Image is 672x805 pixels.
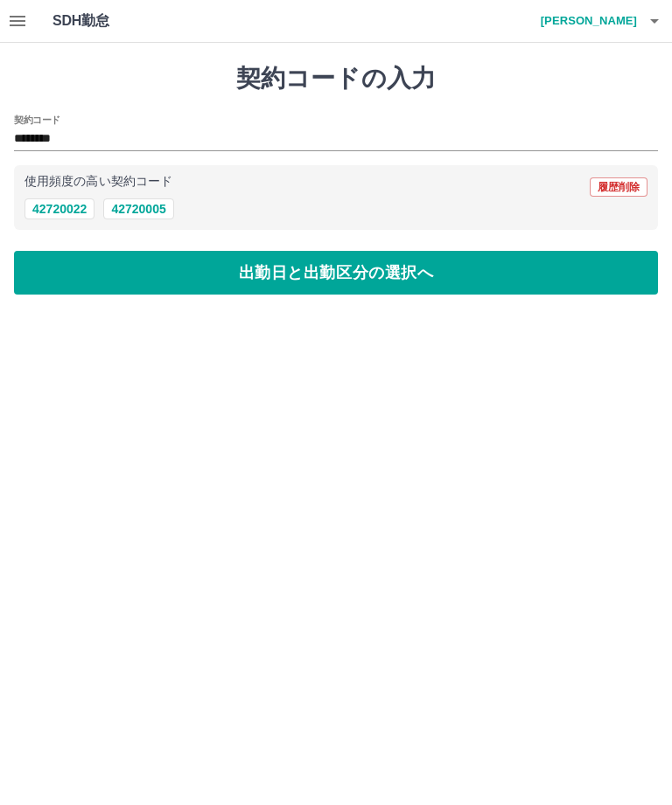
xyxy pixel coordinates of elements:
[14,64,658,94] h1: 契約コードの入力
[590,177,647,197] button: 履歴削除
[24,176,172,188] p: 使用頻度の高い契約コード
[24,198,94,219] button: 42720022
[103,198,173,219] button: 42720005
[14,251,658,295] button: 出勤日と出勤区分の選択へ
[14,113,60,127] h2: 契約コード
